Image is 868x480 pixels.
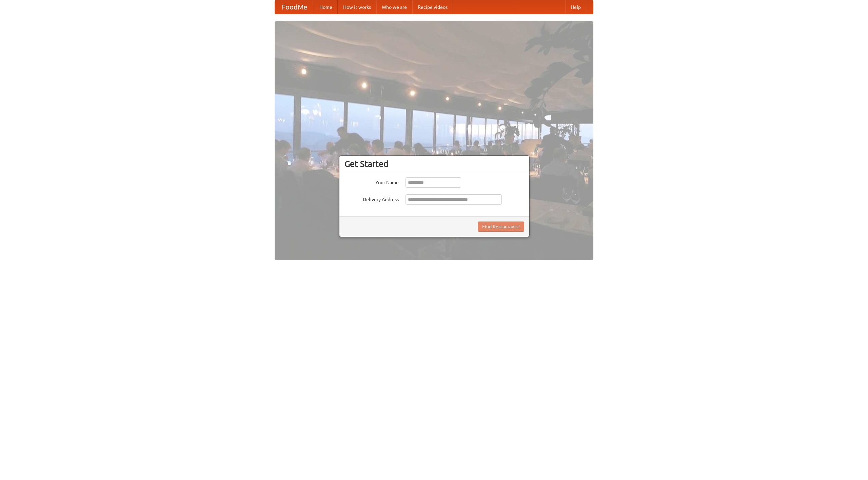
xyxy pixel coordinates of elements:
a: How it works [338,0,376,14]
a: Recipe videos [412,0,453,14]
button: Find Restaurants! [478,222,524,232]
label: Delivery Address [344,194,399,203]
a: FoodMe [275,0,314,14]
h3: Get Started [344,159,524,169]
a: Home [314,0,338,14]
label: Your Name [344,177,399,186]
a: Who we are [376,0,412,14]
a: Help [565,0,586,14]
